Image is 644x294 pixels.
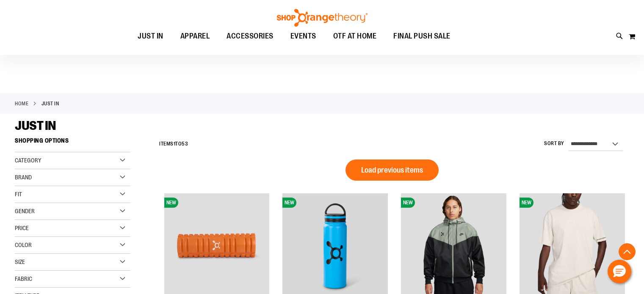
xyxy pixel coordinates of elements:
[218,27,282,46] a: ACCESSORIES
[15,100,28,107] a: Home
[129,27,172,46] a: JUST IN
[180,27,210,46] span: APPAREL
[15,118,56,133] span: JUST IN
[401,198,415,208] span: NEW
[15,242,32,248] span: Color
[15,258,25,265] span: Size
[182,141,188,147] span: 53
[325,27,385,46] a: OTF AT HOME
[520,198,533,208] span: NEW
[333,27,377,46] span: OTF AT HOME
[619,243,636,260] button: Back To Top
[15,133,130,152] strong: Shopping Options
[15,174,32,181] span: Brand
[138,27,163,46] span: JUST IN
[159,137,188,151] h2: Items to
[393,27,451,46] span: FINAL PUSH SALE
[385,27,459,46] a: FINAL PUSH SALE
[361,166,423,174] span: Load previous items
[290,27,316,46] span: EVENTS
[276,9,369,27] img: Shop Orangetheory
[15,208,35,214] span: Gender
[15,157,41,164] span: Category
[15,191,22,198] span: Fit
[227,27,274,46] span: ACCESSORIES
[282,198,296,208] span: NEW
[15,275,32,282] span: Fabric
[41,100,59,107] strong: JUST IN
[608,260,631,283] button: Hello, have a question? Let’s chat.
[282,27,325,46] a: EVENTS
[164,198,178,208] span: NEW
[544,140,564,147] label: Sort By
[345,159,439,181] button: Load previous items
[172,27,218,46] a: APPAREL
[15,225,29,231] span: Price
[174,141,176,147] span: 1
